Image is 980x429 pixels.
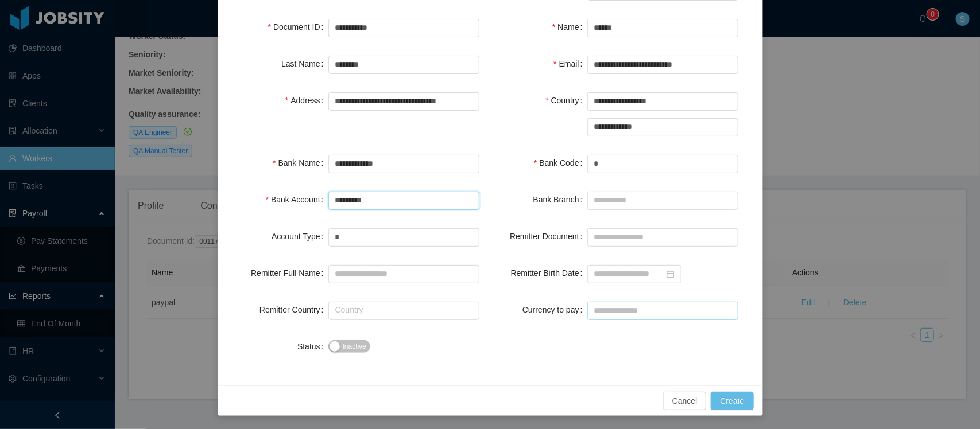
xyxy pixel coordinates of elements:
[266,195,328,204] label: Bank Account
[522,305,587,314] label: Currency to pay
[587,19,738,37] input: Name
[328,56,479,74] input: Last Name
[251,268,328,278] label: Remitter Full Name
[587,228,738,247] input: Remitter Document
[510,232,587,241] label: Remitter Document
[328,192,479,210] input: Bank Account
[587,56,738,74] input: Email
[587,192,738,210] input: Bank Branch
[663,392,707,410] button: Cancel
[328,228,479,247] input: Account Type
[511,268,587,278] label: Remitter Birth Date
[328,265,479,283] input: Remitter Full Name
[587,302,738,320] input: Currency to pay
[328,340,370,353] button: Status
[297,342,328,351] label: Status
[328,155,479,173] input: Bank Name
[711,392,753,410] button: Create
[273,158,328,167] label: Bank Name
[533,195,587,204] label: Bank Branch
[667,270,675,278] i: icon: calendar
[553,59,587,68] label: Email
[272,232,328,241] label: Account Type
[587,155,738,173] input: Bank Code
[281,59,328,68] label: Last Name
[259,305,328,314] label: Remitter Country
[268,22,328,32] label: Document ID
[552,22,587,32] label: Name
[534,158,587,167] label: Bank Code
[343,341,366,352] span: Inactive
[328,19,479,37] input: Document ID
[545,96,587,105] label: Country
[328,92,479,111] input: Address
[285,96,328,105] label: Address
